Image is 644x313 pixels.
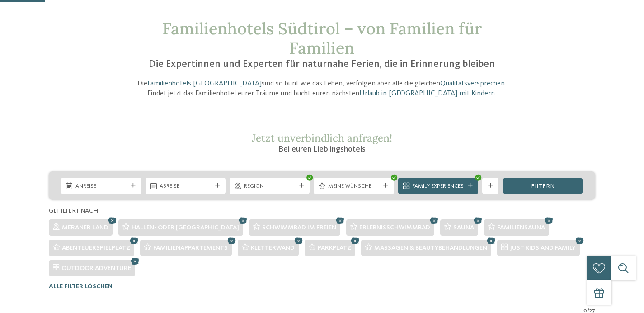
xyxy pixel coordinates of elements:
a: Familienhotels [GEOGRAPHIC_DATA] [147,80,262,87]
span: Kletterwand [251,245,295,251]
span: Familienhotels Südtirol – von Familien für Familien [162,18,482,58]
span: Erlebnisschwimmbad [359,224,430,231]
span: Alle Filter löschen [49,283,113,289]
span: Meraner Land [62,224,108,231]
span: Family Experiences [412,182,464,190]
span: Region [244,182,296,190]
span: OUTDOOR ADVENTURE [61,265,131,271]
span: Schwimmbad im Freien [262,224,336,231]
span: Abreise [160,182,211,190]
span: Bei euren Lieblingshotels [278,145,366,153]
span: Anreise [75,182,127,190]
a: Urlaub in [GEOGRAPHIC_DATA] mit Kindern [359,90,495,97]
span: Parkplatz [318,245,351,251]
span: Meine Wünsche [328,182,380,190]
span: Familiensauna [497,224,545,231]
span: Hallen- oder [GEOGRAPHIC_DATA] [132,224,239,231]
p: Die sind so bunt wie das Leben, verfolgen aber alle die gleichen . Findet jetzt das Familienhotel... [129,79,516,99]
span: filtern [531,183,555,190]
span: Abenteuerspielplatz [62,245,130,251]
span: Sauna [453,224,474,231]
span: Familienappartements [153,245,228,251]
span: Jetzt unverbindlich anfragen! [252,131,392,144]
span: Massagen & Beautybehandlungen [374,245,487,251]
a: Qualitätsversprechen [440,80,505,87]
span: Gefiltert nach: [49,208,100,214]
span: JUST KIDS AND FAMILY [510,245,576,251]
span: Die Expertinnen und Experten für naturnahe Ferien, die in Erinnerung bleiben [149,59,495,69]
